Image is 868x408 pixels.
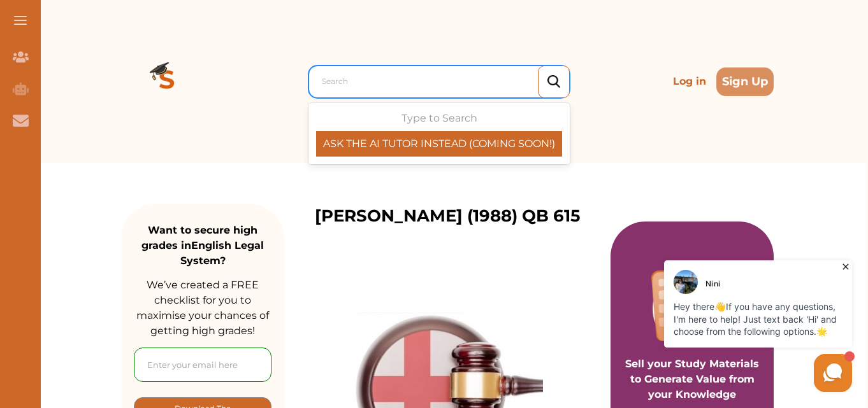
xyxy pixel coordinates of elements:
img: search_icon [547,75,560,88]
iframe: HelpCrunch [562,257,855,395]
p: [PERSON_NAME] (1988) QB 615 [315,204,580,229]
div: Type to Search [316,111,562,157]
img: Logo [121,36,213,127]
span: We’ve created a FREE checklist for you to maximise your chances of getting high grades! [136,279,269,337]
p: Log in [668,69,711,94]
button: Sign Up [716,67,774,96]
p: ASK THE AI TUTOR INSTEAD (COMING SOON!) [316,136,562,151]
strong: Want to secure high grades in English Legal System ? [141,224,264,267]
input: Enter your email here [134,348,271,382]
